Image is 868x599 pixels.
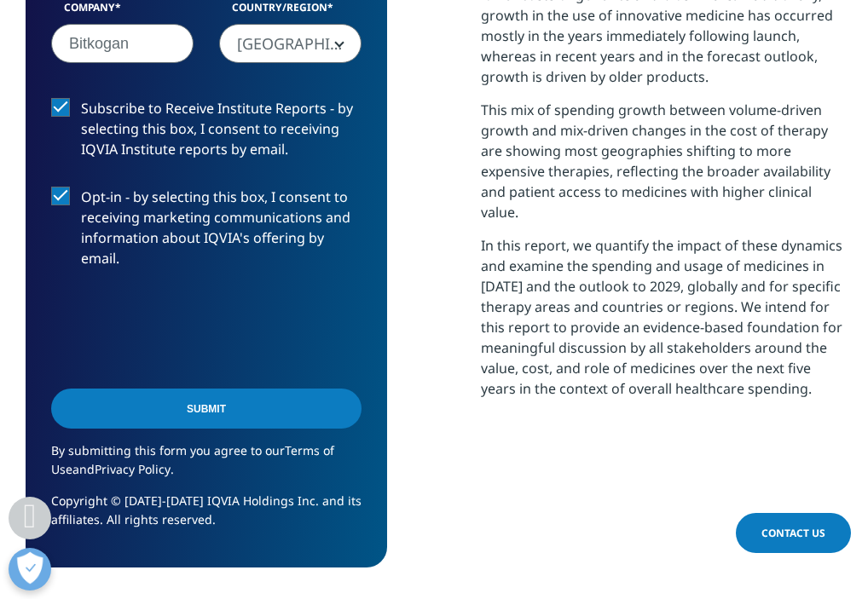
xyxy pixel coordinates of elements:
[219,24,362,63] span: Serbia
[95,461,171,477] a: Privacy Policy
[761,526,825,540] span: Contact Us
[481,100,842,235] p: This mix of spending growth between volume-driven growth and mix-driven changes in the cost of th...
[9,548,51,590] button: Open Preferences
[51,98,362,169] label: Subscribe to Receive Institute Reports - by selecting this box, I consent to receiving IQVIA Inst...
[51,441,362,492] p: By submitting this form you agree to our and .
[51,492,362,542] p: Copyright © [DATE]-[DATE] IQVIA Holdings Inc. and its affiliates. All rights reserved.
[51,187,362,278] label: Opt-in - by selecting this box, I consent to receiving marketing communications and information a...
[220,25,361,64] span: Serbia
[481,235,842,412] p: In this report, we quantify the impact of these dynamics and examine the spending and usage of me...
[51,389,362,429] input: Submit
[51,296,310,362] iframe: reCAPTCHA
[736,513,851,553] a: Contact Us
